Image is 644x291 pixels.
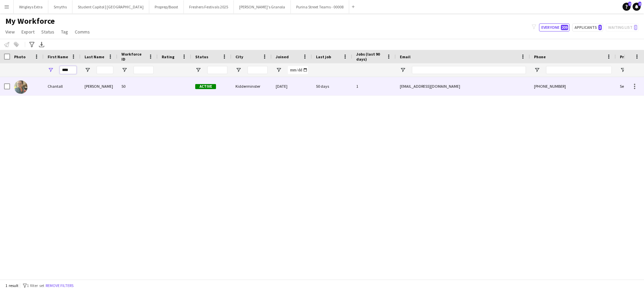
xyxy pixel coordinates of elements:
[48,0,72,13] button: Smyths
[48,54,68,59] span: First Name
[638,2,641,6] span: 2
[312,77,352,95] div: 50 days
[5,16,55,26] span: My Workforce
[21,29,35,35] span: Export
[61,29,68,35] span: Tag
[623,3,631,11] a: 2
[97,66,113,74] input: Last Name Filter Input
[195,84,216,89] span: Active
[14,54,25,59] span: Photo
[530,77,616,95] div: [PHONE_NUMBER]
[561,25,568,30] span: 209
[38,41,46,49] app-action-btn: Export XLSX
[276,54,289,59] span: Joined
[133,66,154,74] input: Workforce ID Filter Input
[195,67,201,73] button: Open Filter Menu
[27,283,44,288] span: 1 filter set
[58,27,71,36] a: Tag
[149,0,184,13] button: Proprep/Boost
[400,54,411,59] span: Email
[72,0,149,13] button: Student Capitol | [GEOGRAPHIC_DATA]
[628,2,631,6] span: 2
[14,80,28,94] img: Chantall Herbert
[356,52,384,62] span: Jobs (last 90 days)
[412,66,526,74] input: Email Filter Input
[72,27,93,36] a: Comms
[85,67,91,73] button: Open Filter Menu
[352,77,396,95] div: 1
[248,66,268,74] input: City Filter Input
[19,27,37,36] a: Export
[288,66,308,74] input: Joined Filter Input
[117,77,158,95] div: 50
[184,0,234,13] button: Freshers Festivals 2025
[39,27,57,36] a: Status
[598,25,602,30] span: 3
[28,41,36,49] app-action-btn: Advanced filters
[534,54,546,59] span: Phone
[235,54,243,59] span: City
[234,0,291,13] button: [PERSON_NAME]'s Granola
[231,77,272,95] div: Kidderminster
[80,77,117,95] div: [PERSON_NAME]
[396,77,530,95] div: [EMAIL_ADDRESS][DOMAIN_NAME]
[400,67,406,73] button: Open Filter Menu
[60,66,76,74] input: First Name Filter Input
[14,0,48,13] button: Wrigleys Extra
[534,67,540,73] button: Open Filter Menu
[48,67,54,73] button: Open Filter Menu
[41,29,54,35] span: Status
[620,54,633,59] span: Profile
[272,77,312,95] div: [DATE]
[85,54,104,59] span: Last Name
[195,54,208,59] span: Status
[546,66,612,74] input: Phone Filter Input
[235,67,241,73] button: Open Filter Menu
[44,282,75,289] button: Remove filters
[75,29,90,35] span: Comms
[572,23,603,31] button: Applicants3
[44,77,80,95] div: Chantall
[316,54,331,59] span: Last job
[121,67,127,73] button: Open Filter Menu
[121,52,146,62] span: Workforce ID
[3,27,17,36] a: View
[633,3,641,11] a: 2
[5,29,15,35] span: View
[162,54,174,59] span: Rating
[276,67,282,73] button: Open Filter Menu
[291,0,349,13] button: Purina Street Teams - 00008
[539,23,570,31] button: Everyone209
[207,66,227,74] input: Status Filter Input
[620,67,626,73] button: Open Filter Menu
